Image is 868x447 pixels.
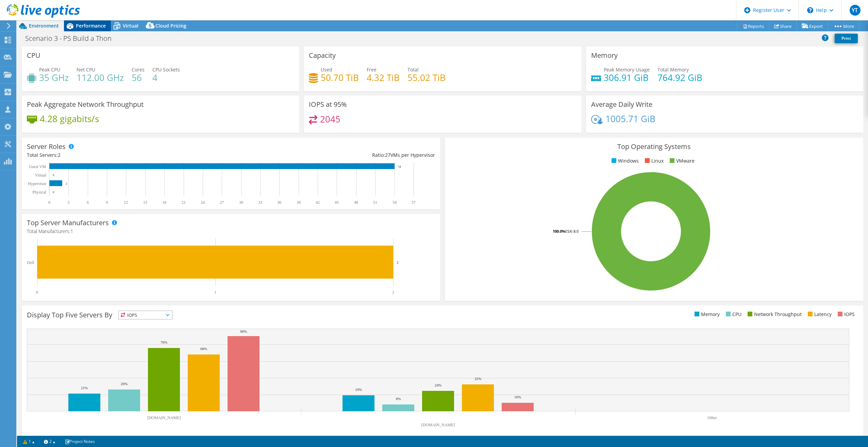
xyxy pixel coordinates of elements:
text: [DOMAIN_NAME] [147,415,181,420]
text: 24% [435,383,441,387]
text: 10% [514,395,521,399]
span: Environment [29,22,59,29]
text: 21 [182,200,186,205]
text: 39 [297,200,301,205]
text: 2 [66,182,67,185]
text: 57 [412,200,416,205]
h4: 4.32 TiB [367,74,400,81]
h4: 4.28 gigabits/s [40,115,99,122]
a: 2 [39,437,60,446]
span: Virtual [123,22,138,29]
span: IOPS [119,311,172,319]
div: Total Servers: [27,151,231,159]
a: Export [797,21,828,31]
text: 90% [240,329,247,333]
text: 51 [373,200,377,205]
a: Share [769,21,797,31]
text: 18 [162,200,166,205]
text: 42 [316,200,320,205]
text: 15 [143,200,147,205]
h3: Top Server Manufacturers [27,219,109,227]
text: 76% [161,340,167,344]
h3: CPU [27,52,40,59]
span: Total Memory [657,66,689,73]
tspan: ESXi 8.0 [565,229,579,234]
li: Windows [610,157,639,165]
span: 2 [58,152,61,158]
text: Dell [27,260,34,265]
span: Peak CPU [39,66,60,73]
text: 2 [392,290,394,295]
h4: 50.70 TiB [321,74,359,81]
text: 30 [239,200,243,205]
text: 21% [81,386,88,390]
text: 36 [277,200,281,205]
text: 12 [124,200,128,205]
h1: Scenario 3 - PS Build a Thon [22,35,122,42]
a: Print [835,34,858,43]
text: Other [707,415,717,420]
text: 8% [396,397,401,401]
span: 1 [70,228,73,234]
h4: 2045 [320,115,340,123]
li: Linux [643,157,664,165]
text: 24 [201,200,205,205]
span: Net CPU [77,66,95,73]
li: CPU [724,311,741,318]
span: Cloud Pricing [155,22,186,29]
h4: 35 GHz [39,74,69,81]
text: 0 [48,200,50,205]
text: 19% [355,387,362,392]
span: Performance [76,22,106,29]
text: 48 [354,200,358,205]
a: More [828,21,859,31]
li: IOPS [836,311,855,318]
li: Latency [806,311,832,318]
h4: 764.92 GiB [657,74,702,81]
text: 0 [53,173,54,177]
h4: 4 [152,74,180,81]
svg: \n [807,7,813,13]
h3: IOPS at 95% [309,101,347,108]
a: 1 [18,437,39,446]
text: 2 [397,260,399,264]
h4: 56 [132,74,145,81]
h4: 112.00 GHz [77,74,124,81]
text: Hypervisor [28,181,46,186]
span: Used [321,66,332,73]
text: 27 [220,200,224,205]
text: 6 [87,200,89,205]
h3: Average Daily Write [591,101,652,108]
h3: Peak Aggregate Network Throughput [27,101,144,108]
span: Free [367,66,377,73]
h4: 306.91 GiB [604,74,650,81]
text: 0 [36,290,38,295]
text: Virtual [35,173,47,178]
text: 54 [393,200,397,205]
span: Total [407,66,419,73]
text: [DOMAIN_NAME] [421,423,455,427]
h3: Memory [591,52,618,59]
text: 1 [214,290,216,295]
h3: Top Operating Systems [450,143,858,150]
text: 68% [200,347,207,351]
span: Cores [132,66,145,73]
text: Physical [32,190,46,195]
h3: Server Roles [27,143,66,150]
span: Peak Memory Usage [604,66,650,73]
text: 32% [474,377,481,381]
h4: 1005.71 GiB [605,115,655,122]
text: 33 [258,200,262,205]
span: YT [850,5,861,16]
a: Reports [737,21,769,31]
a: Project Notes [60,437,100,446]
li: Memory [693,311,720,318]
text: 3 [67,200,69,205]
text: 0 [53,191,54,194]
text: 9 [106,200,108,205]
text: 26% [121,382,128,386]
li: VMware [668,157,695,165]
tspan: 100.0% [553,229,565,234]
h4: Total Manufacturers: [27,228,435,235]
h3: Capacity [309,52,336,59]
